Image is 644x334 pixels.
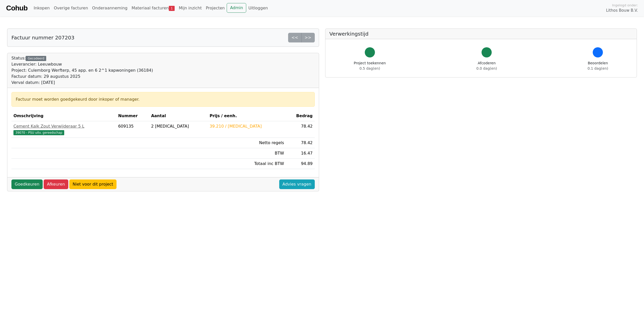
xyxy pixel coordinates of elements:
a: Inkopen [31,3,52,13]
th: Omschrijving [11,111,116,121]
div: Factuur datum: 29 augustus 2025 [11,73,153,80]
a: Goedkeuren [11,179,43,189]
a: Overige facturen [52,3,90,13]
div: Gecodeerd [26,56,46,61]
a: Advies vragen [279,179,315,189]
th: Nummer [116,111,149,121]
span: 1 [169,6,175,11]
td: 94.89 [286,159,315,169]
a: Afkeuren [44,179,68,189]
div: 39.210 / [MEDICAL_DATA] [210,123,284,129]
th: Prijs / eenh. [208,111,286,121]
h5: Verwerkingstijd [329,31,633,37]
a: Uitloggen [246,3,270,13]
a: Admin [227,3,246,13]
td: 609135 [116,121,149,138]
h5: Factuur nummer 207203 [11,35,74,41]
span: 0.0 dag(en) [476,66,497,70]
th: Bedrag [286,111,315,121]
td: Netto regels [208,138,286,148]
div: 2 [MEDICAL_DATA] [151,123,205,129]
div: Afcoderen [476,60,497,71]
td: 16.47 [286,148,315,159]
td: 78.42 [286,138,315,148]
div: Beoordelen [588,60,608,71]
div: Project: Culemborg Werfterp, 45 app. en 6 2^1 kapwoningen (36184) [11,67,153,73]
td: Totaal inc BTW [208,159,286,169]
span: 0.5 dag(en) [359,66,380,70]
span: Ingelogd onder: [612,3,638,8]
a: Projecten [204,3,227,13]
span: 39070 - PSU uitv. gereedschap [13,130,64,135]
a: Niet voor dit project [69,179,117,189]
div: Project toekennen [354,60,386,71]
div: Status: [11,55,153,86]
div: Leverancier: Leeuwbouw [11,61,153,67]
div: Verval datum: [DATE] [11,80,153,86]
a: Cohub [6,2,27,14]
a: Onderaanneming [90,3,129,13]
a: Cement Kalk Zout Verwijderaar 5 L39070 - PSU uitv. gereedschap [13,123,114,135]
div: Factuur moet worden goedgekeurd door inkoper of manager. [16,96,310,102]
div: Cement Kalk Zout Verwijderaar 5 L [13,123,114,129]
span: 0.1 dag(en) [588,66,608,70]
a: Mijn inzicht [177,3,204,13]
span: Lithos Bouw B.V. [606,8,638,13]
td: 78.42 [286,121,315,138]
th: Aantal [149,111,207,121]
a: Materiaal facturen1 [129,3,177,13]
td: BTW [208,148,286,159]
